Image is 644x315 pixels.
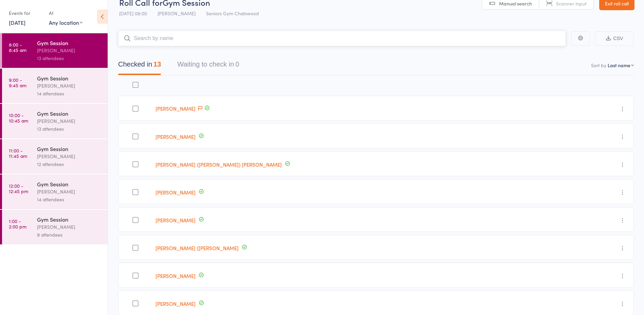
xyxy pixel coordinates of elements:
a: 10:00 -10:45 amGym Session[PERSON_NAME]13 attendees [2,104,108,138]
div: Last name [608,62,630,69]
div: Gym Session [37,74,102,82]
div: 0 [235,60,239,68]
div: 12 attendees [37,160,102,168]
div: Gym Session [37,110,102,117]
div: 13 attendees [37,54,102,62]
div: [PERSON_NAME] [37,152,102,160]
div: 13 attendees [37,125,102,133]
time: 8:00 - 8:45 am [9,42,26,53]
div: 14 attendees [37,90,102,97]
div: 14 attendees [37,196,102,203]
a: [PERSON_NAME] [155,300,196,307]
a: [PERSON_NAME] ([PERSON_NAME]) [PERSON_NAME] [155,161,282,168]
time: 12:00 - 12:45 pm [9,183,28,194]
a: 1:00 -2:00 pmGym Session[PERSON_NAME]9 attendees [2,210,108,244]
div: [PERSON_NAME] [37,223,102,231]
time: 1:00 - 2:00 pm [9,218,26,229]
a: 12:00 -12:45 pmGym Session[PERSON_NAME]14 attendees [2,174,108,209]
div: Gym Session [37,145,102,152]
a: 11:00 -11:45 amGym Session[PERSON_NAME]12 attendees [2,139,108,174]
div: Any location [49,19,82,26]
div: 13 [153,60,161,68]
input: Search by name [118,31,566,46]
a: [PERSON_NAME] [155,105,196,112]
button: CSV [595,31,634,46]
div: Gym Session [37,39,102,47]
a: [PERSON_NAME] [155,272,196,279]
div: [PERSON_NAME] [37,82,102,90]
time: 10:00 - 10:45 am [9,112,28,123]
a: [PERSON_NAME] [155,217,196,224]
a: [DATE] [9,19,25,26]
a: [PERSON_NAME] [155,133,196,140]
span: Seniors Gym Chatswood [206,10,259,17]
span: [DATE] 08:00 [119,10,147,17]
div: Gym Session [37,180,102,188]
time: 11:00 - 11:45 am [9,148,27,159]
a: 9:00 -9:45 amGym Session[PERSON_NAME]14 attendees [2,69,108,103]
button: Checked in13 [118,57,161,75]
div: At [49,7,82,19]
div: [PERSON_NAME] [37,188,102,196]
div: Gym Session [37,216,102,223]
button: Waiting to check in0 [177,57,239,75]
div: [PERSON_NAME] [37,47,102,54]
span: [PERSON_NAME] [158,10,196,17]
div: [PERSON_NAME] [37,117,102,125]
time: 9:00 - 9:45 am [9,77,26,88]
a: [PERSON_NAME] ([PERSON_NAME] [155,244,239,252]
a: [PERSON_NAME] [155,189,196,196]
a: 8:00 -8:45 amGym Session[PERSON_NAME]13 attendees [2,33,108,68]
label: Sort by [591,62,606,69]
div: 9 attendees [37,231,102,239]
div: Events for [9,7,42,19]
